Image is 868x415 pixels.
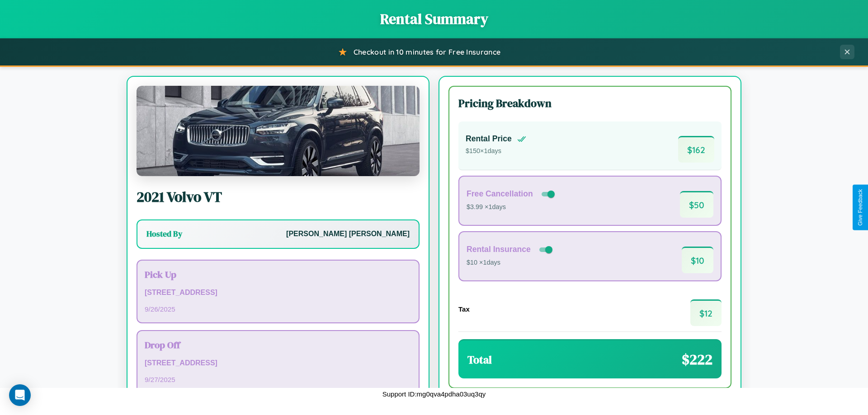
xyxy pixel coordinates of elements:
[354,47,500,56] span: Checkout in 10 minutes for Free Insurance
[680,191,713,218] span: $ 50
[146,228,182,239] h3: Hosted By
[682,350,712,369] span: $ 222
[467,201,557,213] p: $3.99 × 1 days
[382,388,486,400] p: Support ID: mg0qva4pdha03uq3qy
[137,86,420,176] img: Volvo VT
[145,268,411,281] h3: Pick Up
[690,299,722,326] span: $ 12
[458,96,722,111] h3: Pricing Breakdown
[137,187,420,207] h2: 2021 Volvo VT
[467,189,533,199] h4: Free Cancellation
[458,305,470,313] h4: Tax
[857,189,863,226] div: Give Feedback
[145,303,411,315] p: 9 / 26 / 2025
[467,245,531,254] h4: Rental Insurance
[145,373,411,386] p: 9 / 27 / 2025
[9,384,31,406] div: Open Intercom Messenger
[286,228,410,241] p: [PERSON_NAME] [PERSON_NAME]
[145,338,411,351] h3: Drop Off
[145,357,411,370] p: [STREET_ADDRESS]
[466,134,512,144] h4: Rental Price
[682,247,713,273] span: $ 10
[678,136,714,163] span: $ 162
[467,257,554,269] p: $10 × 1 days
[467,352,492,367] h3: Total
[466,145,526,157] p: $ 150 × 1 days
[145,286,411,299] p: [STREET_ADDRESS]
[9,9,859,29] h1: Rental Summary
